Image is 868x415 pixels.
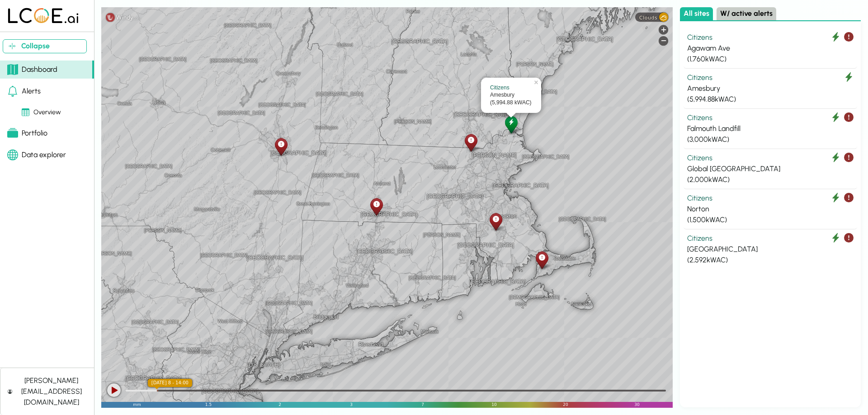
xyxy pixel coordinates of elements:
div: Amesbury [490,91,532,99]
div: Falmouth Landfill [687,123,854,134]
div: Zoom in [659,25,668,34]
div: ( 1,760 kWAC) [687,54,854,65]
button: All sites [680,7,713,20]
div: Data explorer [7,149,66,160]
div: [GEOGRAPHIC_DATA] [687,244,854,255]
div: Dashboard [7,64,57,75]
div: Tyngsborough [463,132,479,153]
span: Clouds [639,14,657,20]
div: Norton [488,211,504,232]
div: ( 2,592 kWAC) [687,255,854,266]
div: (5,994.88 kWAC) [490,99,532,107]
div: Citizens [490,84,532,92]
div: ( 5,994.88 kWAC) [687,94,854,105]
button: Citizens Amesbury (5,994.88kWAC) [684,69,857,109]
div: Citizens [687,112,854,123]
button: W/ active alerts [717,7,776,20]
div: Zoom out [659,36,668,46]
div: ( 2,000 kWAC) [687,174,854,185]
button: Citizens Agawam Ave (1,760kWAC) [684,28,857,69]
div: Global Albany [273,136,289,157]
div: Agawam Ave [687,43,854,54]
div: ( 1,500 kWAC) [687,214,854,225]
div: Citizens [687,72,854,83]
div: Amesbury [687,83,854,94]
div: Citizens [687,153,854,163]
div: Falmouth Landfill [534,250,550,270]
div: local time [148,379,192,387]
div: Citizens [687,32,854,43]
button: Citizens Global [GEOGRAPHIC_DATA] (2,000kWAC) [684,149,857,189]
button: Citizens Norton (1,500kWAC) [684,189,857,229]
div: Citizens [687,193,854,204]
button: Citizens Falmouth Landfill (3,000kWAC) [684,109,857,149]
div: ( 3,000 kWAC) [687,134,854,145]
button: Collapse [3,39,87,53]
div: Citizens [687,233,854,244]
button: Citizens [GEOGRAPHIC_DATA] (2,592kWAC) [684,229,857,269]
div: [PERSON_NAME][EMAIL_ADDRESS][DOMAIN_NAME] [16,375,87,408]
div: Alerts [7,86,41,97]
a: × [533,78,541,84]
div: Agawam Ave [368,196,384,217]
div: Select site list category [680,7,861,21]
div: Global [GEOGRAPHIC_DATA] [687,163,854,174]
div: [DATE] 8 - 14:00 [148,379,192,387]
div: Overview [22,107,61,117]
div: Amesbury [503,114,519,135]
div: Norton [687,204,854,214]
div: Portfolio [7,128,47,139]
